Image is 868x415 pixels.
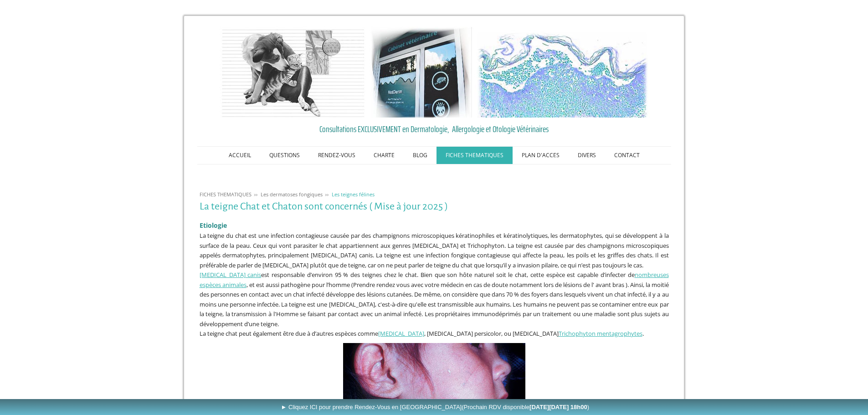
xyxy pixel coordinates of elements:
span: Les teignes félines [332,191,375,198]
span: La teigne chat peut également être due à d’autres espèces comme , [MEDICAL_DATA] persicolor, ou [... [200,329,644,338]
a: Consultations EXCLUSIVEMENT en Dermatologie, Allergologie et Otologie Vétérinaires [200,122,669,136]
a: CONTACT [605,147,649,164]
h1: La teigne Chat et Chaton sont concernés ( Mise à jour 2025 ) [200,201,669,212]
a: DIVERS [569,147,605,164]
span: Les dermatoses fongiques [261,191,323,198]
a: [MEDICAL_DATA] canis [200,271,262,279]
a: [MEDICAL_DATA] [378,329,424,338]
a: FICHES THEMATIQUES [197,191,254,198]
a: RENDEZ-VOUS [309,147,365,164]
a: CHARTE [365,147,404,164]
a: ACCUEIL [220,147,260,164]
span: La teigne du chat est une infection contagieuse causée par des champignons microscopiques kératin... [200,231,669,269]
a: Les teignes félines [329,191,377,198]
span: FICHES THEMATIQUES [200,191,252,198]
a: Trichophyton mentagrophytes [559,329,642,338]
a: FICHES THEMATIQUES [437,147,513,164]
b: [DATE][DATE] 18h00 [529,404,587,410]
a: BLOG [404,147,437,164]
span: est responsable d’environ 95 % des teignes chez le chat. Bien que son hôte naturel soit le chat, ... [200,271,669,328]
a: nombreuses espèces animales [200,271,669,289]
span: ► Cliquez ICI pour prendre Rendez-Vous en [GEOGRAPHIC_DATA] [281,404,589,410]
a: Les dermatoses fongiques [258,191,325,198]
a: PLAN D'ACCES [513,147,569,164]
a: QUESTIONS [260,147,309,164]
span: (Prochain RDV disponible ) [462,404,589,410]
span: Etiologie [200,221,227,230]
